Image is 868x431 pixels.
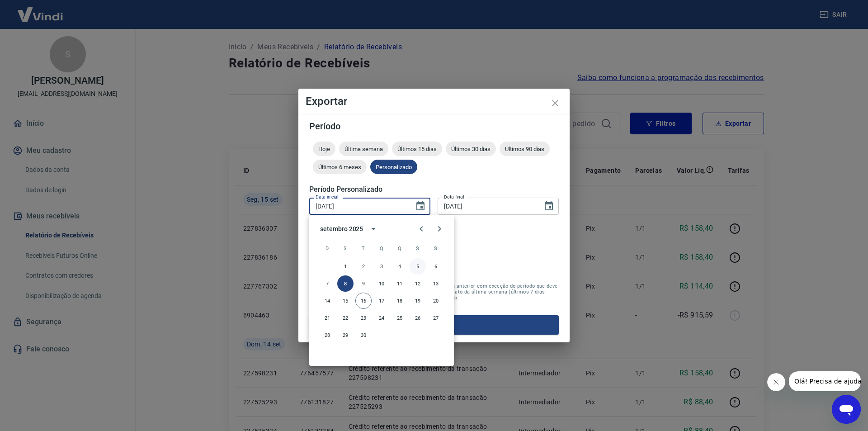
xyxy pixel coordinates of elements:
span: terça-feira [355,239,372,257]
h4: Exportar [306,96,562,107]
iframe: Fechar mensagem [767,373,785,391]
span: sexta-feira [410,239,426,257]
div: Última semana [339,142,388,156]
button: close [544,92,566,114]
button: 24 [373,310,390,326]
button: 26 [410,310,426,326]
button: 20 [428,293,444,309]
button: 29 [337,327,354,343]
button: Choose date, selected date is 16 de set de 2025 [540,197,558,215]
button: 10 [373,275,390,292]
span: Últimos 90 dias [500,146,550,152]
button: 18 [392,293,408,309]
div: setembro 2025 [320,224,363,234]
button: 1 [337,258,354,275]
label: Data inicial [316,194,339,200]
span: Olá! Precisa de ajuda? [5,6,76,14]
div: Últimos 6 meses [313,160,367,174]
button: Next month [430,220,448,238]
button: 27 [428,310,444,326]
div: Últimos 90 dias [500,142,550,156]
iframe: Botão para abrir a janela de mensagens [832,395,861,424]
span: Últimos 6 meses [313,164,367,171]
button: Choose date, selected date is 8 de set de 2025 [411,197,429,215]
h5: Período Personalizado [309,185,559,194]
button: 12 [410,275,426,292]
button: 7 [319,275,335,292]
span: sábado [428,239,444,257]
div: Últimos 15 dias [392,142,442,156]
span: quarta-feira [373,239,390,257]
button: 21 [319,310,335,326]
h5: Período [309,122,559,131]
button: 13 [428,275,444,292]
button: 19 [410,293,426,309]
button: 11 [392,275,408,292]
button: Previous month [412,220,430,238]
button: 25 [392,310,408,326]
input: DD/MM/YYYY [309,198,408,214]
span: quinta-feira [392,239,408,257]
span: Personalizado [370,164,417,171]
button: 3 [373,258,390,275]
button: 22 [337,310,354,326]
span: Últimos 30 dias [446,146,496,152]
button: 16 [355,293,372,309]
iframe: Mensagem da empresa [789,371,861,391]
button: 6 [428,258,444,275]
div: Últimos 30 dias [446,142,496,156]
input: DD/MM/YYYY [438,198,536,214]
span: Últimos 15 dias [392,146,442,152]
div: Personalizado [370,160,417,174]
label: Data final [444,194,464,200]
button: 5 [410,258,426,275]
span: segunda-feira [337,239,354,257]
div: Hoje [313,142,335,156]
button: 15 [337,293,354,309]
button: 28 [319,327,335,343]
button: 9 [355,275,372,292]
button: calendar view is open, switch to year view [366,221,381,237]
button: 2 [355,258,372,275]
button: 30 [355,327,372,343]
button: 14 [319,293,335,309]
span: Hoje [313,146,335,152]
button: 8 [337,275,354,292]
button: 17 [373,293,390,309]
span: domingo [319,239,335,257]
span: Última semana [339,146,388,152]
button: 23 [355,310,372,326]
button: 4 [392,258,408,275]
